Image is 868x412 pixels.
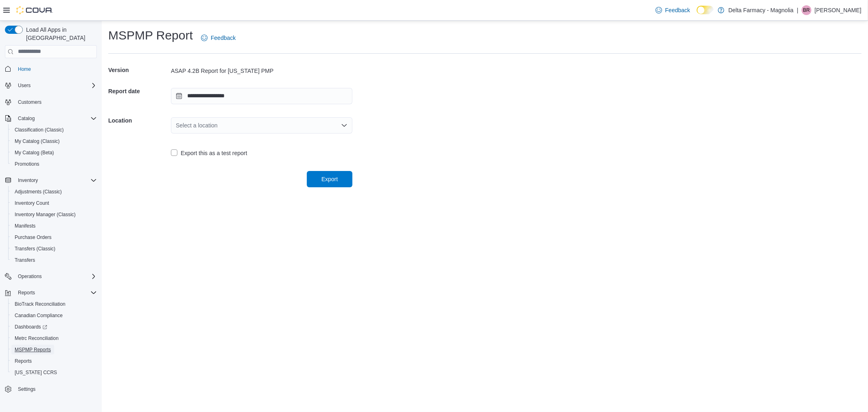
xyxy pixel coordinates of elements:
[2,63,100,75] button: Home
[11,345,97,355] span: MSPMP Reports
[18,273,42,280] span: Operations
[11,210,79,219] a: Inventory Manager (Classic)
[665,6,690,14] span: Feedback
[11,136,63,146] a: My Catalog (Classic)
[11,322,50,332] a: Dashboards
[23,26,97,42] span: Load All Apps in [GEOGRAPHIC_DATA]
[11,299,69,309] a: BioTrack Reconciliation
[11,255,38,265] a: Transfers
[11,345,54,355] a: MSPMP Reports
[15,335,59,342] span: Metrc Reconciliation
[18,115,35,122] span: Catalog
[11,136,97,146] span: My Catalog (Classic)
[321,175,338,183] span: Export
[15,175,97,185] span: Inventory
[15,97,97,107] span: Customers
[18,82,31,89] span: Users
[108,27,193,44] h1: MSPMP Report
[803,5,810,15] span: BR
[8,158,100,170] button: Promotions
[11,299,97,309] span: BioTrack Reconciliation
[2,80,100,91] button: Users
[15,288,38,298] button: Reports
[15,97,45,107] a: Customers
[11,322,97,332] span: Dashboards
[171,148,247,158] label: Export this as a test report
[8,136,100,147] button: My Catalog (Classic)
[15,223,35,229] span: Manifests
[11,356,35,366] a: Reports
[341,122,348,129] button: Open list of options
[697,6,714,14] input: Dark Mode
[2,96,100,108] button: Customers
[697,14,697,15] span: Dark Mode
[11,187,65,197] a: Adjustments (Classic)
[15,257,35,263] span: Transfers
[2,383,100,395] button: Settings
[11,210,97,219] span: Inventory Manager (Classic)
[15,272,97,281] span: Operations
[11,198,97,208] span: Inventory Count
[15,288,97,298] span: Reports
[15,346,51,353] span: MSPMP Reports
[2,287,100,298] button: Reports
[307,171,352,187] button: Export
[15,114,97,123] span: Catalog
[15,127,64,133] span: Classification (Classic)
[11,356,97,366] span: Reports
[11,159,97,169] span: Promotions
[15,138,60,145] span: My Catalog (Classic)
[11,148,57,158] a: My Catalog (Beta)
[15,81,34,90] button: Users
[11,221,39,231] a: Manifests
[11,244,59,254] a: Transfers (Classic)
[8,124,100,136] button: Classification (Classic)
[15,211,76,218] span: Inventory Manager (Classic)
[108,62,169,78] h5: Version
[11,221,97,231] span: Manifests
[797,5,798,15] p: |
[8,232,100,243] button: Purchase Orders
[15,149,54,156] span: My Catalog (Beta)
[8,310,100,321] button: Canadian Compliance
[18,177,38,184] span: Inventory
[11,187,97,197] span: Adjustments (Classic)
[15,384,39,394] a: Settings
[18,386,35,392] span: Settings
[11,232,55,242] a: Purchase Orders
[11,198,52,208] a: Inventory Count
[15,272,45,281] button: Operations
[11,368,60,377] a: [US_STATE] CCRS
[8,355,100,367] button: Reports
[15,188,62,195] span: Adjustments (Classic)
[802,5,811,15] div: Brandon Riggio
[18,99,42,105] span: Customers
[16,6,53,14] img: Cova
[15,64,97,74] span: Home
[18,66,31,72] span: Home
[15,358,32,364] span: Reports
[8,321,100,333] a: Dashboards
[15,200,49,206] span: Inventory Count
[11,368,97,377] span: Washington CCRS
[11,333,97,343] span: Metrc Reconciliation
[8,220,100,232] button: Manifests
[176,121,177,130] input: Accessible screen reader label
[211,34,236,42] span: Feedback
[2,271,100,282] button: Operations
[728,5,794,15] p: Delta Farmacy - Magnolia
[11,311,66,320] a: Canadian Compliance
[8,197,100,209] button: Inventory Count
[15,369,57,376] span: [US_STATE] CCRS
[815,5,861,15] p: [PERSON_NAME]
[8,209,100,220] button: Inventory Manager (Classic)
[15,312,63,319] span: Canadian Compliance
[11,255,97,265] span: Transfers
[11,244,97,254] span: Transfers (Classic)
[171,88,352,104] input: Press the down key to open a popover containing a calendar.
[2,175,100,186] button: Inventory
[8,254,100,266] button: Transfers
[652,2,693,18] a: Feedback
[8,243,100,254] button: Transfers (Classic)
[15,324,47,330] span: Dashboards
